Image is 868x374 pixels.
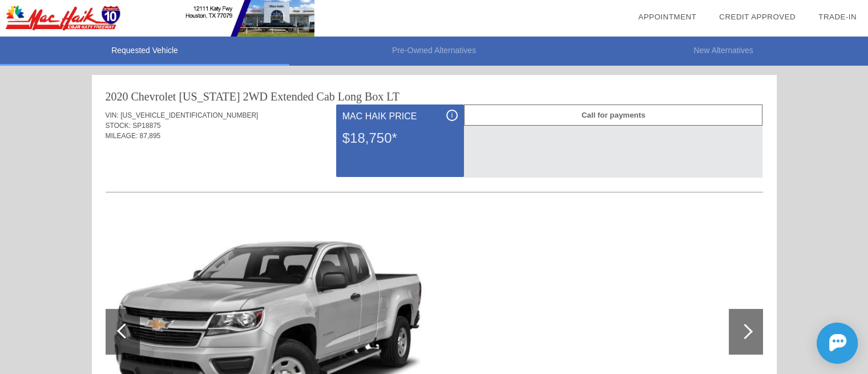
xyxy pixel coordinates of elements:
span: SP18875 [132,122,160,130]
div: 2020 Chevrolet [US_STATE] [106,89,240,104]
div: Quoted on [DATE] 9:00:18 PM [106,158,763,176]
a: Credit Approved [719,13,796,21]
span: MILEAGE: [106,132,138,140]
a: Appointment [638,13,696,21]
span: i [451,111,453,119]
div: 2WD Extended Cab Long Box LT [243,89,399,104]
div: $18,750* [342,123,458,153]
span: [US_VEHICLE_IDENTIFICATION_NUMBER] [120,111,258,119]
div: Call for payments [464,104,762,126]
div: Mac Haik Price [342,110,458,123]
a: Trade-In [818,13,857,21]
li: New Alternatives [579,37,868,66]
li: Pre-Owned Alternatives [289,37,579,66]
span: STOCK: [106,122,131,130]
span: VIN: [106,111,119,119]
span: 87,895 [140,132,161,140]
iframe: Chat Assistance [765,312,868,374]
